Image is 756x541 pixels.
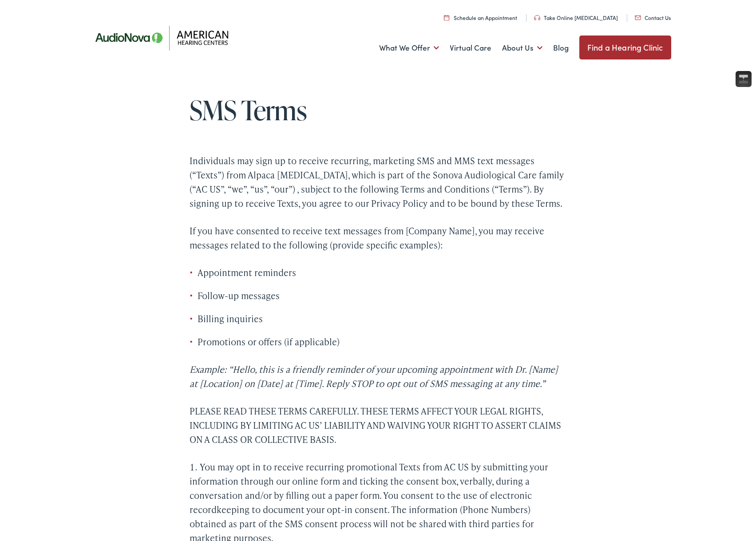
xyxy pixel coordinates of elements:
a: Schedule an Appointment [444,14,517,21]
a: Find a Hearing Clinic [579,36,671,59]
a: About Us [502,32,542,64]
a: Take Online [MEDICAL_DATA] [534,14,618,21]
a: Virtual Care [450,32,491,64]
img: utility icon [635,16,641,20]
img: utility icon [444,15,449,20]
a: What We Offer [379,32,439,64]
em: Example: “Hello, this is a friendly reminder of your upcoming appointment with Dr. [Name] at [Loc... [190,363,558,390]
h1: SMS Terms [190,95,567,125]
p: Individuals may sign up to receive recurring, marketing SMS and MMS text messages (“Texts”) from ... [190,154,567,210]
p: If you have consented to receive text messages from [Company Name], you may receive messages rela... [190,224,567,252]
li: Appointment reminders [190,265,567,280]
li: Follow-up messages [190,288,567,303]
a: Blog [553,32,569,64]
img: utility icon [534,15,540,20]
li: Billing inquiries [190,312,567,326]
li: Promotions or offers (if applicable) [190,335,567,349]
a: Contact Us [635,14,671,21]
p: PLEASE READ THESE TERMS CAREFULLY. THESE TERMS AFFECT YOUR LEGAL RIGHTS, INCLUDING BY LIMITING AC... [190,404,567,446]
